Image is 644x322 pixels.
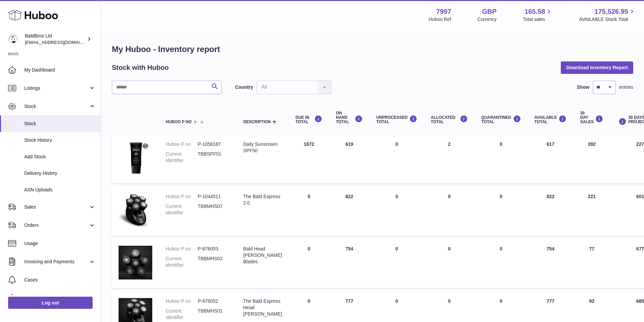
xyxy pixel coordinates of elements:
[369,187,424,236] td: 0
[424,239,475,288] td: 0
[424,134,475,183] td: 2
[289,187,329,236] td: 0
[198,151,230,164] dd: TBBSPF01
[619,84,633,90] span: entries
[243,193,282,206] div: The Bald Express 2.0
[24,204,89,210] span: Sales
[24,187,96,193] span: ASN Uploads
[369,239,424,288] td: 0
[528,134,574,183] td: 617
[523,16,553,23] span: Total sales
[329,187,369,236] td: 822
[112,44,633,55] h1: My Huboo - Inventory report
[166,246,198,252] dt: Huboo P no
[573,239,610,288] td: 77
[594,7,628,16] span: 175,526.95
[580,111,603,125] div: 30 DAY SALES
[579,16,636,23] span: AVAILABLE Stock Total
[481,115,521,124] div: QUARANTINED Total
[243,246,282,265] div: Bald Head [PERSON_NAME] Blades
[24,277,96,283] span: Cases
[243,141,282,154] div: Daily Sunscreen SPF50
[336,111,363,125] div: ON HAND Total
[166,308,198,321] dt: Current identifier
[166,203,198,216] dt: Current identifier
[166,120,192,124] span: Huboo P no
[573,134,610,183] td: 392
[431,115,468,124] div: ALLOCATED Total
[524,7,545,16] span: 165.58
[24,154,96,160] span: Add Stock
[482,7,496,16] strong: GBP
[24,103,89,110] span: Stock
[289,239,329,288] td: 0
[500,194,503,199] span: 0
[119,193,152,227] img: product image
[573,187,610,236] td: 221
[478,16,497,23] div: Currency
[528,239,574,288] td: 754
[376,115,417,124] div: UNPROCESSED Total
[24,85,89,91] span: Listings
[166,151,198,164] dt: Current identifier
[198,256,230,268] dd: TBBMHS02
[119,141,152,175] img: product image
[561,61,633,74] button: Download Inventory Report
[198,298,230,304] dd: P-876052
[198,193,230,200] dd: P-1044511
[424,187,475,236] td: 0
[535,115,567,124] div: AVAILABLE Total
[295,115,322,124] div: DUE IN TOTAL
[8,297,93,309] a: Log out
[25,33,86,46] div: BaldBros Ltd
[329,239,369,288] td: 754
[198,141,230,147] dd: P-1058187
[243,298,282,317] div: The Bald Express Head [PERSON_NAME]
[369,134,424,183] td: 0
[329,134,369,183] td: 619
[24,259,89,265] span: Invoicing and Payments
[24,222,89,229] span: Orders
[523,7,553,23] a: 165.58 Total sales
[166,256,198,268] dt: Current identifier
[24,240,96,247] span: Usage
[198,308,230,321] dd: TBBMHS01
[500,246,503,251] span: 0
[289,134,329,183] td: 1872
[166,298,198,304] dt: Huboo P no
[24,120,96,127] span: Stock
[577,84,589,90] label: Show
[24,137,96,143] span: Stock History
[166,193,198,200] dt: Huboo P no
[24,67,96,73] span: My Dashboard
[166,141,198,147] dt: Huboo P no
[8,34,18,44] img: internalAdmin-7997@internal.huboo.com
[500,141,503,147] span: 0
[436,7,451,16] strong: 7997
[24,170,96,177] span: Delivery History
[25,39,99,45] span: [EMAIL_ADDRESS][DOMAIN_NAME]
[198,203,230,216] dd: TBBMHS07
[500,298,503,304] span: 0
[429,16,451,23] div: Huboo Ref
[243,120,271,124] span: Description
[112,63,169,72] h2: Stock with Huboo
[235,84,253,90] label: Country
[198,246,230,252] dd: P-876053
[119,246,152,279] img: product image
[579,7,636,23] a: 175,526.95 AVAILABLE Stock Total
[528,187,574,236] td: 822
